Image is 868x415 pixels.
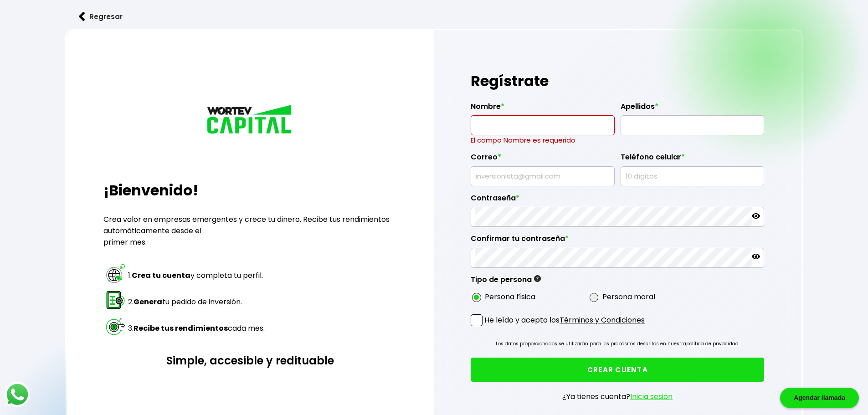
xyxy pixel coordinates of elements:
a: Términos y Condiciones [560,315,645,325]
p: El campo Nombre es requerido [471,135,615,145]
img: paso 1 [105,263,126,284]
input: inversionista@gmail.com [475,167,611,186]
h2: ¡Bienvenido! [103,179,397,201]
a: política de privacidad. [686,340,740,347]
label: Persona física [485,291,535,302]
label: Confirmar tu contraseña [471,234,764,248]
img: logos_whatsapp-icon.242b2217.svg [5,382,30,407]
label: Correo [471,153,615,166]
img: paso 3 [105,316,126,337]
td: 2. tu pedido de inversión. [128,289,265,314]
img: paso 2 [105,289,126,311]
label: Apellidos [621,102,765,116]
label: Teléfono celular [621,153,765,166]
p: Los datos proporcionados se utilizarán para los propósitos descritos en nuestra [496,339,740,348]
label: Tipo de persona [471,275,541,289]
h3: Simple, accesible y redituable [103,353,397,369]
img: gfR76cHglkPwleuBLjWdxeZVvX9Wp6JBDmjRYY8JYDQn16A2ICN00zLTgIroGa6qie5tIuWH7V3AapTKqzv+oMZsGfMUqL5JM... [534,275,541,282]
button: Regresar [65,5,136,29]
a: flecha izquierdaRegresar [65,5,803,29]
td: 1. y completa tu perfil. [128,262,265,288]
a: Inicia sesión [630,391,673,402]
strong: Genera [134,297,162,307]
p: He leído y acepto los [484,314,645,326]
button: CREAR CUENTA [471,358,764,382]
p: Crea valor en empresas emergentes y crece tu dinero. Recibe tus rendimientos automáticamente desd... [103,214,397,248]
td: 3. cada mes. [128,315,265,341]
strong: Crea tu cuenta [132,270,190,281]
p: ¿Ya tienes cuenta? [562,391,673,402]
strong: Recibe tus rendimientos [134,323,228,333]
img: flecha izquierda [79,12,85,21]
input: 10 dígitos [625,167,760,186]
label: Nombre [471,102,615,116]
label: Contraseña [471,194,764,207]
h1: Regístrate [471,67,764,95]
label: Persona moral [602,291,655,302]
div: Agendar llamada [780,388,859,408]
img: logo_wortev_capital [205,103,296,137]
